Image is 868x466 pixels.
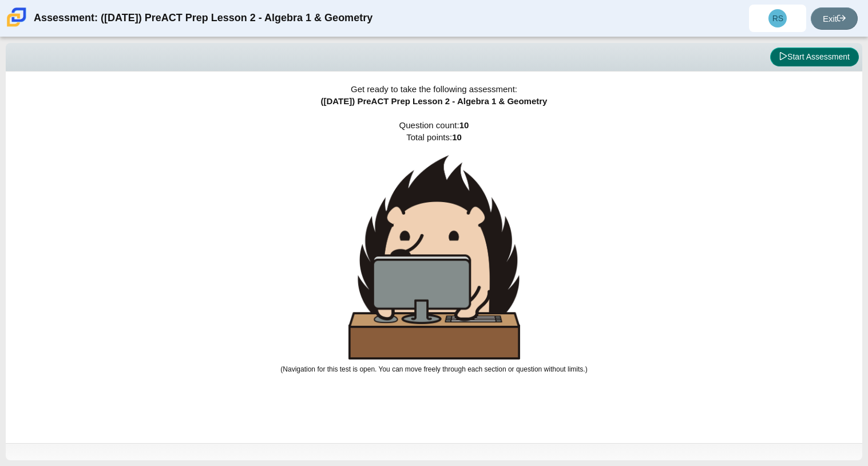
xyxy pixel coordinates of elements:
div: Assessment: ([DATE]) PreACT Prep Lesson 2 - Algebra 1 & Geometry [34,5,372,32]
button: Start Assessment [770,48,859,67]
span: Get ready to take the following assessment: [351,84,517,94]
img: Carmen School of Science & Technology [5,5,29,29]
a: Carmen School of Science & Technology [5,21,29,31]
b: 10 [452,132,462,142]
b: 10 [459,120,469,130]
a: Exit [811,7,858,30]
img: hedgehog-behind-computer-large.png [348,155,520,360]
span: ([DATE]) PreACT Prep Lesson 2 - Algebra 1 & Geometry [321,96,548,106]
span: RS [772,14,783,22]
small: (Navigation for this test is open. You can move freely through each section or question without l... [280,365,587,373]
span: Question count: Total points: [280,120,587,373]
